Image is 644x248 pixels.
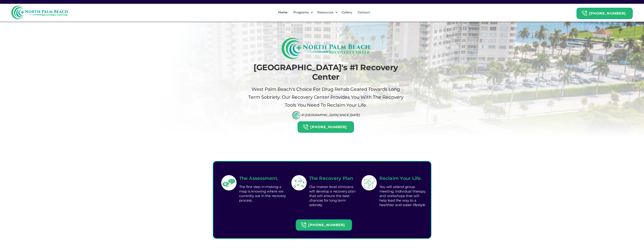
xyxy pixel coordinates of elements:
[310,125,347,129] strong: [PHONE_NUMBER]
[296,217,352,231] a: Header Calendar Icons[PHONE_NUMBER]
[308,223,345,227] strong: [PHONE_NUMBER]
[577,6,633,19] a: Header Calendar Icons[PHONE_NUMBER]
[314,6,339,18] div: Resources
[582,10,587,16] img: Header Calendar Icons
[222,176,236,190] img: Simple Service Icon
[589,11,626,15] strong: [PHONE_NUMBER]
[339,6,355,18] a: Gallery
[293,10,310,15] div: Programs
[309,175,357,182] h2: The Recovery Plan
[248,85,404,109] p: West palm beach's Choice For drug Rehab Geared Towards Long term sobriety. Our Recovery Center pr...
[239,184,287,204] div: The first step in making a map is knowing where we currently are in the recovery process.
[292,176,306,190] img: Simple Service Icon
[276,6,290,18] a: Home
[248,63,404,82] h1: [GEOGRAPHIC_DATA]'s #1 Recovery Center
[303,124,308,130] img: Header Calendar Icons
[301,222,306,228] img: Header Calendar Icons
[379,175,427,182] h2: Reclaim Your Life.
[298,119,354,133] a: Header Calendar Icons[PHONE_NUMBER]
[301,113,360,117] div: #1 [GEOGRAPHIC_DATA] Since [DATE]
[316,10,334,15] div: Resources
[379,184,427,208] div: You will attend group meeting, individual therapy, and workshops that will help lead the way to a...
[282,38,370,59] img: North Palm Beach Recovery Logo (Rectangle)
[239,175,287,182] h2: The Assessment.
[362,176,376,190] img: Simple Service Icon
[355,6,372,18] a: Contact
[290,6,314,18] div: Programs
[309,184,357,208] div: Our master level clinicians will develop a recovery plan that will ensure the best chances for lo...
